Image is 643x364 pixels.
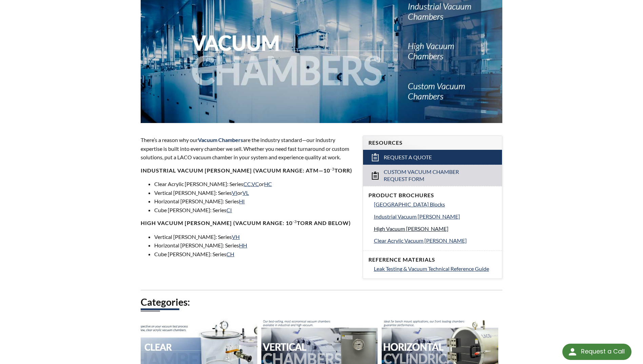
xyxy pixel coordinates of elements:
[154,232,354,241] li: Vertical [PERSON_NAME]: Series
[363,150,502,165] a: Request a Quote
[567,346,578,357] img: round button
[239,198,245,204] a: HI
[374,212,497,221] a: Industrial Vacuum [PERSON_NAME]
[368,192,497,199] h4: Product Brochures
[384,168,482,183] span: Custom Vacuum Chamber Request Form
[368,139,497,146] h4: Resources
[368,256,497,263] h4: Reference Materials
[374,264,497,273] a: Leak Testing & Vacuum Technical Reference Guide
[264,181,272,187] a: HC
[252,181,259,187] a: VC
[374,237,467,244] span: Clear Acrylic Vacuum [PERSON_NAME]
[374,200,497,209] a: [GEOGRAPHIC_DATA] Blocks
[226,207,232,213] a: CI
[141,296,502,308] h2: Categories:
[226,251,234,257] a: CH
[374,265,489,272] span: Leak Testing & Vacuum Technical Reference Guide
[239,242,247,248] a: HH
[384,154,432,161] span: Request a Quote
[330,166,335,171] sup: -3
[242,189,249,196] a: VL
[154,188,354,197] li: Vertical [PERSON_NAME]: Series or
[293,219,297,224] sup: -3
[232,234,240,240] a: VH
[374,224,497,233] a: High Vacuum [PERSON_NAME]
[562,344,631,360] div: Request a Call
[243,181,251,187] a: CC
[154,241,354,250] li: Horizontal [PERSON_NAME]: Series
[141,220,354,227] h4: High Vacuum [PERSON_NAME] (Vacuum range: 10 Torr and below)
[374,213,460,220] span: Industrial Vacuum [PERSON_NAME]
[141,136,354,162] p: There’s a reason why our are the industry standard—our industry expertise is built into every cha...
[154,206,354,215] li: Cube [PERSON_NAME]: Series
[198,137,243,143] span: Vacuum Chambers
[374,236,497,245] a: Clear Acrylic Vacuum [PERSON_NAME]
[374,201,445,207] span: [GEOGRAPHIC_DATA] Blocks
[154,180,354,188] li: Clear Acrylic [PERSON_NAME]: Series , or
[154,197,354,206] li: Horizontal [PERSON_NAME]: Series
[363,165,502,186] a: Custom Vacuum Chamber Request Form
[374,225,448,232] span: High Vacuum [PERSON_NAME]
[154,250,354,259] li: Cube [PERSON_NAME]: Series
[141,167,354,174] h4: Industrial Vacuum [PERSON_NAME] (vacuum range: atm—10 Torr)
[232,189,237,196] a: VI
[581,344,625,359] div: Request a Call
